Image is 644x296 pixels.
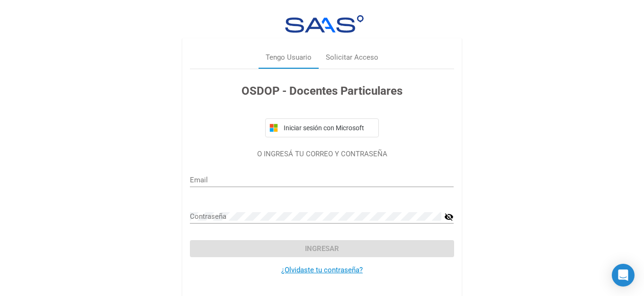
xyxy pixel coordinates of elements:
[266,52,312,63] div: Tengo Usuario
[281,266,363,274] a: ¿Olvidaste tu contraseña?
[305,244,339,253] span: Ingresar
[190,149,454,160] p: O INGRESÁ TU CORREO Y CONTRASEÑA
[326,52,378,63] div: Solicitar Acceso
[282,124,375,132] span: Iniciar sesión con Microsoft
[265,118,379,137] button: Iniciar sesión con Microsoft
[190,82,454,99] h3: OSDOP - Docentes Particulares
[612,264,635,287] div: Open Intercom Messenger
[444,211,454,223] mat-icon: visibility_off
[190,240,454,257] button: Ingresar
